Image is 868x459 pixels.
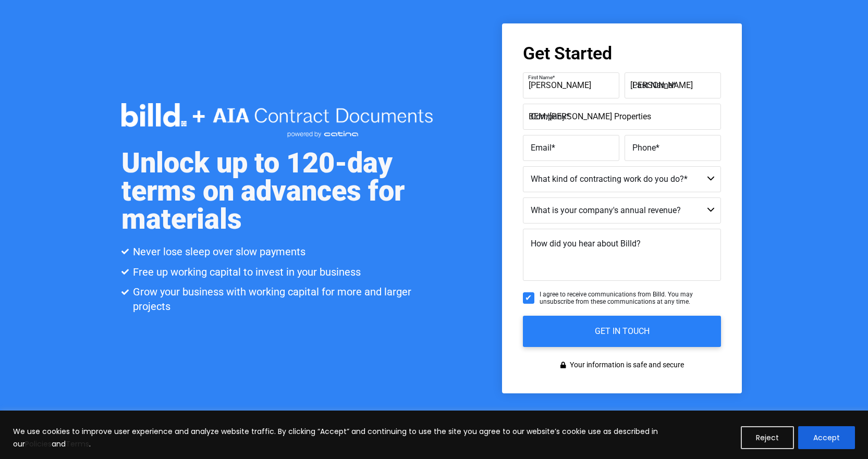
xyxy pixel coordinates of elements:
input: I agree to receive communications from Billd. You may unsubscribe from these communications at an... [523,292,534,304]
h1: Unlock up to 120-day terms on advances for materials [121,149,434,233]
span: Company [531,111,566,121]
span: How did you hear about Billd? [531,239,641,249]
span: Email [531,142,552,152]
button: Reject [741,426,794,449]
span: I agree to receive communications from Billd. You may unsubscribe from these communications at an... [540,291,721,306]
span: Never lose sleep over slow payments [130,244,305,259]
span: Grow your business with working capital for more and larger projects [130,284,434,314]
p: We use cookies to improve user experience and analyze website traffic. By clicking “Accept” and c... [13,425,733,450]
span: Free up working capital to invest in your business [130,265,361,279]
h3: Get Started [523,44,721,62]
span: First Name [528,74,553,80]
input: GET IN TOUCH [523,316,721,347]
button: Accept [798,426,855,449]
span: Phone [632,142,656,152]
span: Last Name [632,80,673,90]
a: Policies [25,439,52,449]
span: Your information is safe and secure [567,357,684,373]
a: Terms [66,439,89,449]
